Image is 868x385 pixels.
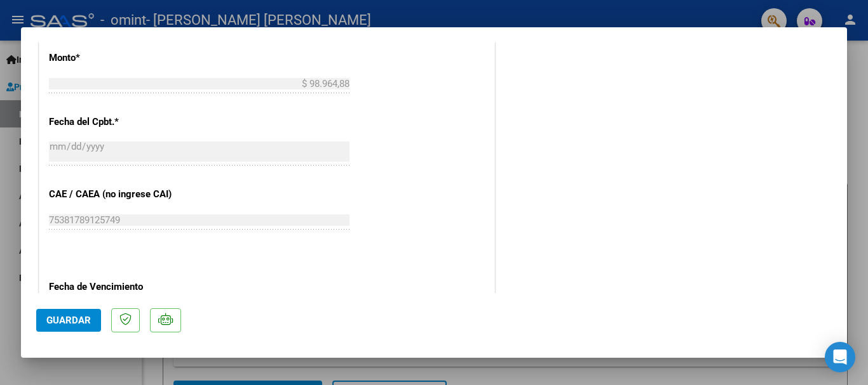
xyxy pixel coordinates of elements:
p: Fecha de Vencimiento [49,280,180,294]
button: Guardar [36,309,101,332]
p: Monto [49,51,180,65]
div: Open Intercom Messenger [825,342,855,372]
span: Guardar [46,315,91,326]
p: Fecha del Cpbt. [49,115,180,129]
p: CAE / CAEA (no ingrese CAI) [49,187,180,202]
